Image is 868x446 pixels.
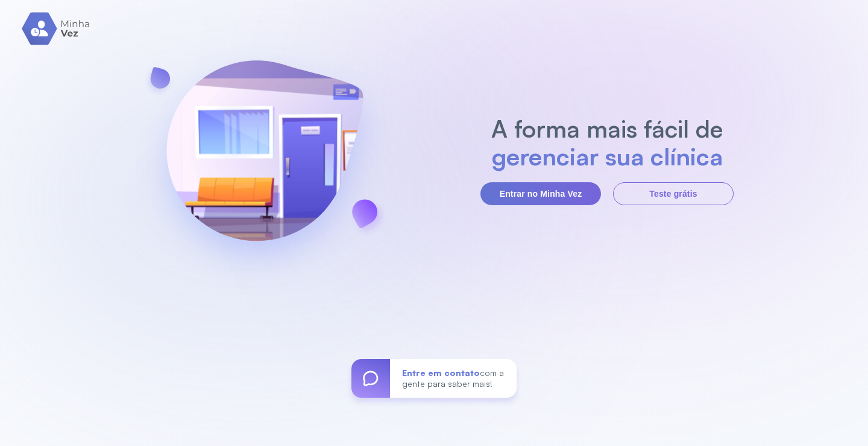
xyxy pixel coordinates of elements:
[485,115,729,142] h2: A forma mais fácil de
[480,182,601,205] button: Entrar no Minha Vez
[134,28,395,291] img: banner-login.svg
[351,359,517,398] a: Entre em contatocom a gente para saber mais!
[390,359,517,398] div: com a gente para saber mais!
[22,12,91,45] img: logo.svg
[402,368,480,378] span: Entre em contato
[485,142,729,170] h2: gerenciar sua clínica
[613,182,734,205] button: Teste grátis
